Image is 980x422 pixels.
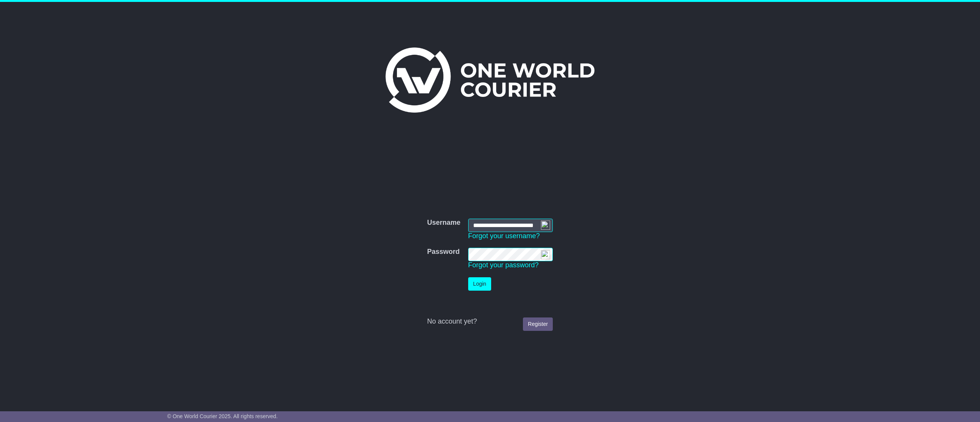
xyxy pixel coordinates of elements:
a: Forgot your password? [468,261,539,269]
img: One World [385,47,595,113]
label: Username [427,219,461,227]
button: Login [468,277,491,291]
a: Forgot your username? [468,232,540,240]
label: Password [427,248,460,256]
img: npw-badge-icon-locked.svg [541,250,550,259]
div: No account yet? [427,317,553,326]
img: npw-badge-icon-locked.svg [541,221,550,230]
span: © One World Courier 2025. All rights reserved. [167,413,278,419]
a: Register [523,317,553,331]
